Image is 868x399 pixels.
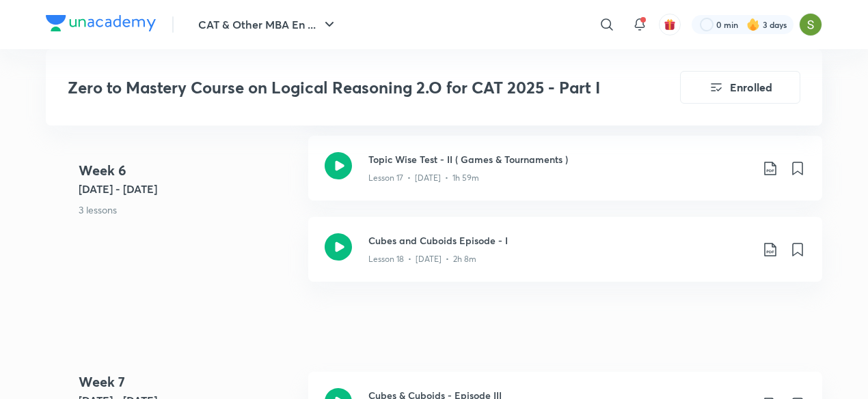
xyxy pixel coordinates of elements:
[368,152,751,166] h3: Topic Wise Test - II ( Games & Tournaments )
[79,181,297,197] h5: [DATE] - [DATE]
[308,217,822,298] a: Cubes and Cuboids Episode - ILesson 18 • [DATE] • 2h 8m
[190,11,346,38] button: CAT & Other MBA En ...
[79,160,297,181] h4: Week 6
[368,172,479,184] p: Lesson 17 • [DATE] • 1h 59m
[368,253,476,265] p: Lesson 18 • [DATE] • 2h 8m
[664,18,676,31] img: avatar
[659,14,681,35] button: avatar
[46,15,156,35] a: Company Logo
[368,233,751,248] h3: Cubes and Cuboids Episode - I
[68,78,603,98] h3: Zero to Mastery Course on Logical Reasoning 2.O for CAT 2025 - Part I
[746,18,760,31] img: streak
[799,13,822,36] img: Samridhi Vij
[79,372,297,392] h4: Week 7
[680,71,800,104] button: Enrolled
[79,203,297,217] p: 3 lessons
[46,15,156,31] img: Company Logo
[308,136,822,217] a: Topic Wise Test - II ( Games & Tournaments )Lesson 17 • [DATE] • 1h 59m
